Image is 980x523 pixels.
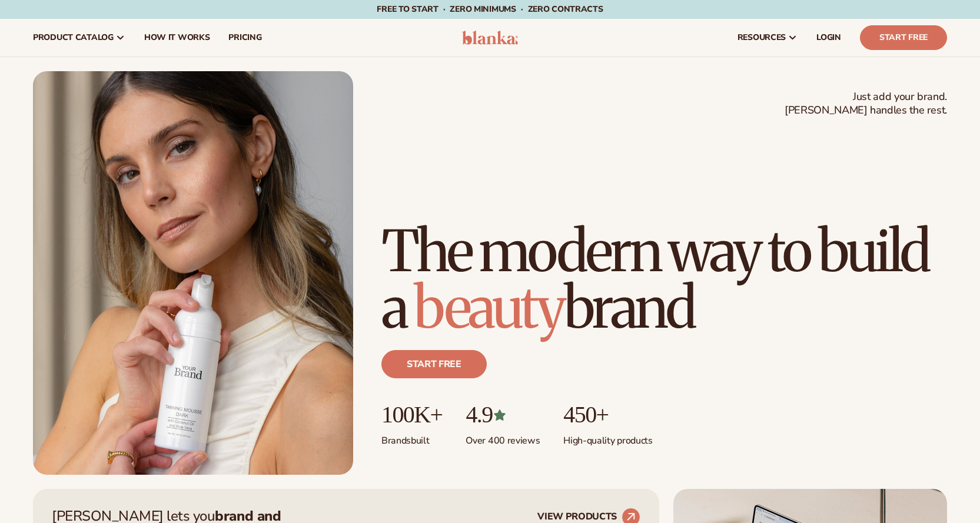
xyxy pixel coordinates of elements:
[414,272,563,343] span: beauty
[860,25,947,50] a: Start Free
[381,223,947,336] h1: The modern way to build a brand
[33,33,114,42] span: product catalog
[462,31,518,45] img: logo
[728,19,807,56] a: resources
[219,19,271,56] a: pricing
[563,402,652,428] p: 450+
[738,33,786,42] span: resources
[144,33,210,42] span: How It Works
[466,428,540,447] p: Over 400 reviews
[807,19,851,56] a: LOGIN
[33,71,353,475] img: Female holding tanning mousse.
[381,350,487,378] a: Start free
[816,33,841,42] span: LOGIN
[377,4,603,15] span: Free to start · ZERO minimums · ZERO contracts
[228,33,261,42] span: pricing
[563,428,652,447] p: High-quality products
[381,402,442,428] p: 100K+
[466,402,540,428] p: 4.9
[135,19,220,56] a: How It Works
[24,19,135,56] a: product catalog
[785,90,947,118] span: Just add your brand. [PERSON_NAME] handles the rest.
[381,428,442,447] p: Brands built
